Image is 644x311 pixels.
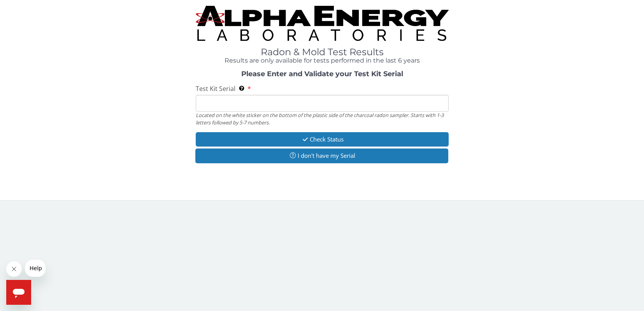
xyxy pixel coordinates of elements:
button: Check Status [196,132,449,147]
iframe: Close message [6,261,22,277]
h1: Radon & Mold Test Results [196,47,449,57]
span: Test Kit Serial [196,84,235,93]
iframe: Message from company [25,260,46,277]
img: TightCrop.jpg [196,6,449,41]
strong: Please Enter and Validate your Test Kit Serial [241,70,403,78]
div: Located on the white sticker on the bottom of the plastic side of the charcoal radon sampler. Sta... [196,112,449,126]
iframe: Button to launch messaging window [6,280,31,305]
h4: Results are only available for tests performed in the last 6 years [196,57,449,64]
button: I don't have my Serial [195,149,448,163]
